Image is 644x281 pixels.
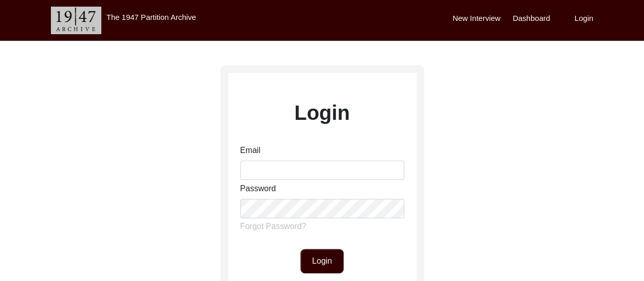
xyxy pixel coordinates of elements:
[106,13,196,21] label: The 1947 Partition Archive
[300,249,344,273] button: Login
[240,144,261,157] label: Email
[574,13,593,24] label: Login
[453,13,500,24] label: New Interview
[294,97,350,128] label: Login
[51,7,101,34] img: header-logo.png
[240,220,306,233] label: Forgot Password?
[513,13,550,24] label: Dashboard
[240,183,276,195] label: Password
